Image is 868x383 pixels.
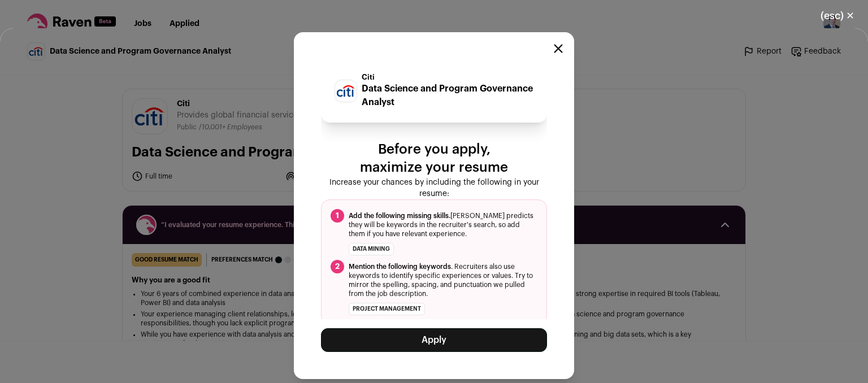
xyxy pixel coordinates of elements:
p: Data Science and Program Governance Analyst [362,82,533,109]
span: . Recruiters also use keywords to identify specific experiences or values. Try to mirror the spel... [349,262,537,298]
span: 1 [331,209,344,223]
span: 2 [331,260,344,273]
p: Before you apply, maximize your resume [321,141,547,177]
li: data mining [349,243,394,255]
span: Mention the following keywords [349,263,451,270]
span: Add the following missing skills. [349,212,450,219]
li: project management [349,303,425,315]
p: Citi [362,73,533,82]
img: 1bbe4b65012d900a920ec2b1d7d26cec742997898c0d72044da33abab8b2bb12.jpg [335,84,357,98]
button: Close modal [807,3,868,28]
p: Increase your chances by including the following in your resume: [321,177,547,199]
button: Apply [321,328,547,352]
button: Close modal [554,44,563,53]
span: [PERSON_NAME] predicts they will be keywords in the recruiter's search, so add them if you have r... [349,211,537,238]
